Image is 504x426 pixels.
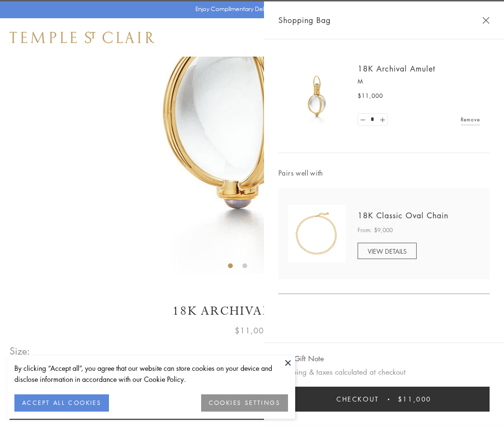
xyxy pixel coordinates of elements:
[288,205,346,262] img: N88865-OV18
[482,17,490,24] button: Close Shopping Bag
[195,4,304,14] p: Enjoy Complimentary Delivery & Returns
[201,394,288,412] button: COOKIES SETTINGS
[377,114,387,126] a: Set quantity to 2
[10,303,494,319] h1: 18K Archival Amulet
[278,366,490,378] p: Shipping & taxes calculated at checkout
[358,91,383,101] span: $11,000
[368,247,407,256] span: VIEW DETAILS
[278,167,490,178] span: Pairs well with
[14,363,288,385] div: By clicking “Accept all”, you agree that our website can store cookies on your device and disclos...
[14,394,109,412] button: ACCEPT ALL COOKIES
[10,343,31,359] span: Size:
[358,63,435,74] a: 18K Archival Amulet
[358,210,448,221] a: 18K Classic Oval Chain
[358,243,417,259] a: VIEW DETAILS
[278,387,490,412] button: Checkout $11,000
[278,353,324,365] button: Add Gift Note
[461,114,480,125] a: Remove
[358,77,480,86] p: M
[288,67,346,125] img: 18K Archival Amulet
[235,324,269,337] span: $11,000
[358,225,393,235] span: From: $9,000
[278,14,331,26] span: Shopping Bag
[358,114,368,126] a: Set quantity to 0
[10,32,155,43] img: Temple St. Clair
[336,394,379,404] span: Checkout
[398,394,432,404] span: $11,000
